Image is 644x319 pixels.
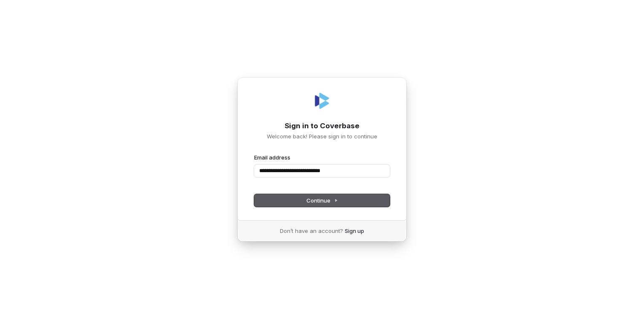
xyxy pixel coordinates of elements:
p: Welcome back! Please sign in to continue [254,132,390,140]
h1: Sign in to Coverbase [254,121,390,131]
a: Sign up [345,227,364,235]
img: Coverbase [312,91,332,111]
span: Continue [306,197,338,204]
button: Continue [254,194,390,207]
span: Don’t have an account? [280,227,343,235]
label: Email address [254,154,290,161]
